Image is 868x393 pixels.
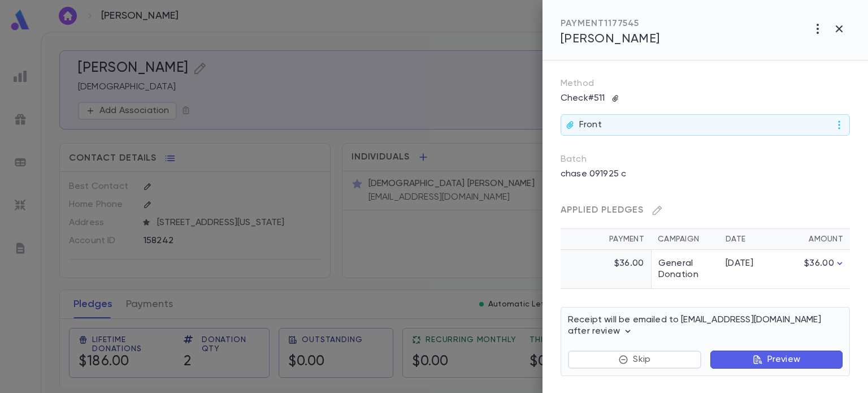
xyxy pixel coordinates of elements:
td: General Donation [651,250,719,289]
span: Applied Pledges [561,206,644,215]
td: $36.00 [561,250,651,289]
p: chase 091925 c [554,165,633,183]
button: Skip [568,351,701,369]
button: Preview [710,351,843,369]
p: Method [561,78,617,89]
p: Skip [633,354,650,365]
p: Preview [767,354,800,365]
span: [PERSON_NAME] [561,33,660,45]
th: Date [719,229,775,250]
div: Front [561,114,850,136]
p: Receipt will be emailed to [EMAIL_ADDRESS][DOMAIN_NAME] after review [568,314,843,337]
p: Check #511 [554,89,611,107]
th: Campaign [651,229,719,250]
th: Payment [561,229,651,250]
p: Batch [561,154,850,165]
th: Amount [775,229,850,250]
td: $36.00 [775,250,850,289]
div: [DATE] [726,258,769,269]
div: PAYMENT 1177545 [561,18,660,29]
